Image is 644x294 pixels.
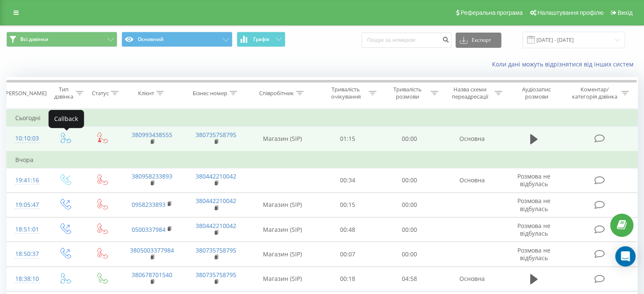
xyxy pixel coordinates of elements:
[379,267,440,291] td: 04:58
[122,32,232,47] button: Основний
[248,192,317,217] td: Магазин (SIP)
[379,126,440,151] td: 00:00
[196,197,236,205] a: 380442210042
[325,86,367,100] div: Тривалість очікування
[15,246,38,262] div: 18:50:37
[512,86,561,100] div: Аудіозапис розмови
[15,221,38,238] div: 18:51:01
[7,151,638,168] td: Вчора
[440,126,504,151] td: Основна
[379,242,440,267] td: 00:00
[196,246,236,254] a: 380735758795
[517,197,550,212] span: Розмова не відбулась
[193,90,227,97] div: Бізнес номер
[517,222,550,237] span: Розмова не відбулась
[379,217,440,242] td: 00:00
[615,246,636,267] div: Open Intercom Messenger
[196,271,236,279] a: 380735758795
[317,217,379,242] td: 00:48
[4,90,47,97] div: [PERSON_NAME]
[492,60,638,68] a: Коли дані можуть відрізнятися вiд інших систем
[132,131,172,139] a: 380993438555
[92,90,109,97] div: Статус
[237,32,285,47] button: Графік
[537,9,603,16] span: Налаштування профілю
[132,172,172,180] a: 380958233893
[317,126,379,151] td: 01:15
[448,86,492,100] div: Назва схеми переадресації
[132,271,172,279] a: 380678701540
[253,36,270,42] span: Графік
[20,36,48,43] span: Всі дзвінки
[15,172,38,189] div: 19:41:16
[379,168,440,192] td: 00:00
[248,126,317,151] td: Магазин (SIP)
[248,267,317,291] td: Магазин (SIP)
[317,192,379,217] td: 00:15
[196,131,236,139] a: 380735758795
[317,267,379,291] td: 00:18
[440,267,504,291] td: Основна
[48,110,84,128] div: Callback
[248,217,317,242] td: Магазин (SIP)
[569,86,619,100] div: Коментар/категорія дзвінка
[618,9,633,16] span: Вихід
[132,201,166,209] a: 0958233893
[440,168,504,192] td: Основна
[196,222,236,230] a: 380442210042
[379,192,440,217] td: 00:00
[130,246,174,254] a: 3805003377984
[461,9,523,16] span: Реферальна програма
[6,32,117,47] button: Всі дзвінки
[15,271,38,287] div: 18:38:10
[517,172,550,188] span: Розмова не відбулась
[196,172,236,180] a: 380442210042
[132,225,166,234] a: 0500337984
[53,86,73,100] div: Тип дзвінка
[259,90,294,97] div: Співробітник
[138,90,154,97] div: Клієнт
[248,242,317,267] td: Магазин (SIP)
[456,33,501,48] button: Експорт
[7,110,638,126] td: Сьогодні
[15,130,38,147] div: 10:10:03
[317,242,379,267] td: 00:07
[15,197,38,213] div: 19:05:47
[386,86,428,100] div: Тривалість розмови
[317,168,379,192] td: 00:34
[517,246,550,262] span: Розмова не відбулась
[362,33,451,48] input: Пошук за номером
